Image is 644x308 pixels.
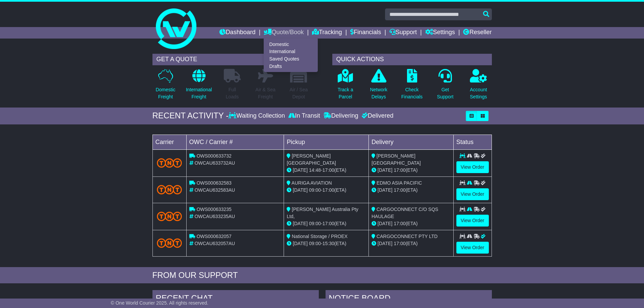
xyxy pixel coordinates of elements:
[157,185,182,194] img: TNT_Domestic.png
[372,167,451,174] div: (ETA)
[323,241,334,246] span: 15:30
[196,207,232,212] span: OWS000633235
[350,27,381,39] a: Financials
[287,207,358,219] span: [PERSON_NAME] Australia Pty Ltd,
[186,69,212,104] a: InternationalFreight
[157,212,182,221] img: TNT_Domestic.png
[264,27,304,39] a: Quote/Book
[292,234,348,239] span: National Storage / PROEX
[372,153,421,166] span: [PERSON_NAME] [GEOGRAPHIC_DATA]
[264,41,317,48] a: Domestic
[264,39,318,72] div: Quote/Book
[287,112,322,120] div: In Transit
[156,86,175,100] p: Domestic Freight
[337,69,354,104] a: Track aParcel
[456,188,489,200] a: View Order
[377,234,437,239] span: CARGOCONNECT PTY LTD
[372,220,451,227] div: (ETA)
[219,27,256,39] a: Dashboard
[157,158,182,167] img: TNT_Domestic.png
[456,242,489,254] a: View Order
[290,86,308,100] p: Air / Sea Depot
[323,221,334,226] span: 17:00
[309,221,321,226] span: 09:00
[264,55,317,63] a: Saved Quotes
[456,161,489,173] a: View Order
[293,241,308,246] span: [DATE]
[425,27,455,39] a: Settings
[394,221,406,226] span: 17:00
[194,214,235,219] span: OWCAU633235AU
[194,187,235,193] span: OWCAU632583AU
[394,167,406,173] span: 17:00
[224,86,241,100] p: Full Loads
[370,86,387,100] p: Network Delays
[196,234,232,239] span: OWS000632057
[186,135,284,149] td: OWC / Carrier #
[196,180,232,186] span: OWS000632583
[360,112,393,120] div: Delivered
[401,69,423,104] a: CheckFinancials
[369,69,387,104] a: NetworkDelays
[186,86,212,100] p: International Freight
[291,180,332,186] span: AURIGA AVIATION
[284,135,369,149] td: Pickup
[394,187,406,193] span: 17:00
[323,167,334,173] span: 17:00
[152,270,492,280] div: FROM OUR SUPPORT
[287,240,366,247] div: - (ETA)
[155,69,175,104] a: DomesticFreight
[312,27,342,39] a: Tracking
[332,54,492,65] div: QUICK ACTIONS
[229,112,286,120] div: Waiting Collection
[309,167,321,173] span: 14:48
[152,135,186,149] td: Carrier
[389,27,417,39] a: Support
[456,215,489,227] a: View Order
[378,221,392,226] span: [DATE]
[437,86,453,100] p: Get Support
[287,167,366,174] div: - (ETA)
[323,187,334,193] span: 17:00
[368,135,453,149] td: Delivery
[264,48,317,55] a: International
[152,111,229,121] div: RECENT ACTIVITY -
[152,54,312,65] div: GET A QUOTE
[372,207,438,219] span: CARGOCONNECT C/O SQS HAULAGE
[372,187,451,194] div: (ETA)
[196,153,232,159] span: OWS000633732
[287,187,366,194] div: - (ETA)
[264,63,317,70] a: Drafts
[378,241,392,246] span: [DATE]
[293,187,308,193] span: [DATE]
[463,27,492,39] a: Reseller
[287,220,366,227] div: - (ETA)
[401,86,423,100] p: Check Financials
[256,86,276,100] p: Air & Sea Freight
[453,135,492,149] td: Status
[470,69,487,104] a: AccountSettings
[436,69,454,104] a: GetSupport
[378,167,392,173] span: [DATE]
[309,187,321,193] span: 09:00
[194,160,235,166] span: OWCAU633732AU
[322,112,360,120] div: Delivering
[377,180,422,186] span: EDMO ASIA PACIFIC
[293,221,308,226] span: [DATE]
[378,187,392,193] span: [DATE]
[111,300,209,306] span: © One World Courier 2025. All rights reserved.
[194,241,235,246] span: OWCAU632057AU
[309,241,321,246] span: 09:00
[470,86,487,100] p: Account Settings
[293,167,308,173] span: [DATE]
[287,153,336,166] span: [PERSON_NAME] [GEOGRAPHIC_DATA]
[372,240,451,247] div: (ETA)
[338,86,353,100] p: Track a Parcel
[157,238,182,247] img: TNT_Domestic.png
[394,241,406,246] span: 17:00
